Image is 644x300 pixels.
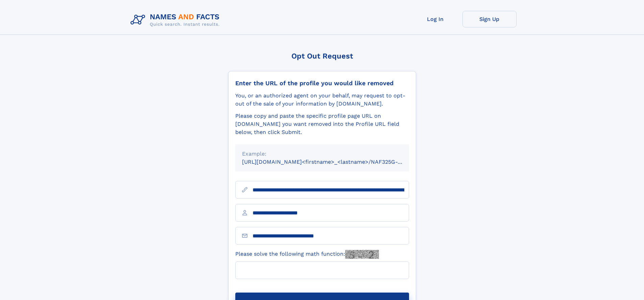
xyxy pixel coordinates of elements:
small: [URL][DOMAIN_NAME]<firstname>_<lastname>/NAF325G-xxxxxxxx [242,159,422,165]
a: Sign Up [462,11,517,27]
a: Log In [408,11,462,27]
div: You, or an authorized agent on your behalf, may request to opt-out of the sale of your informatio... [235,92,409,108]
label: Please solve the following math function: [235,250,379,259]
img: Logo Names and Facts [128,11,225,29]
div: Please copy and paste the specific profile page URL on [DOMAIN_NAME] you want removed into the Pr... [235,112,409,136]
div: Opt Out Request [228,52,416,60]
div: Enter the URL of the profile you would like removed [235,79,409,87]
div: Example: [242,150,402,158]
